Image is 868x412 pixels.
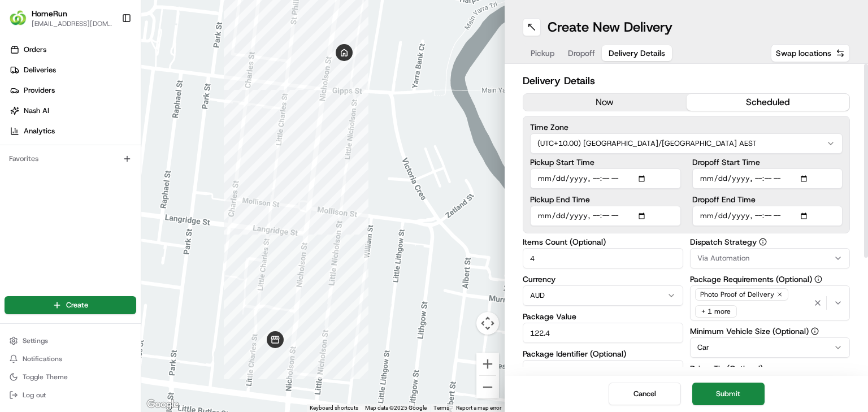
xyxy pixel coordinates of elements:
[687,94,850,111] button: scheduled
[32,19,112,28] button: [EMAIL_ADDRESS][DOMAIN_NAME]
[5,122,141,140] a: Analytics
[568,47,595,59] span: Dropoff
[5,333,136,349] button: Settings
[24,85,55,96] span: Providers
[690,238,850,246] label: Dispatch Strategy
[456,405,501,411] a: Report a map error
[365,405,427,411] span: Map data ©2025 Google
[814,275,822,283] button: Package Requirements (Optional)
[24,126,55,136] span: Analytics
[310,404,358,412] button: Keyboard shortcuts
[776,47,831,59] span: Swap locations
[690,327,850,335] label: Minimum Vehicle Size (Optional)
[24,65,56,75] span: Deliveries
[23,391,46,400] span: Log out
[690,248,850,268] button: Via Automation
[5,61,141,79] a: Deliveries
[523,248,683,268] input: Enter number of items
[23,336,48,345] span: Settings
[5,41,141,59] a: Orders
[5,102,141,120] a: Nash AI
[695,305,737,318] div: + 1 more
[24,106,49,116] span: Nash AI
[5,387,136,403] button: Log out
[697,253,749,263] span: Via Automation
[523,238,683,246] label: Items Count (Optional)
[5,351,136,367] button: Notifications
[5,296,136,314] button: Create
[692,196,843,203] label: Dropoff End Time
[23,354,62,363] span: Notifications
[609,383,681,405] button: Cancel
[523,360,683,380] input: Enter package identifier
[811,327,819,335] button: Minimum Vehicle Size (Optional)
[690,285,850,320] button: Photo Proof of Delivery+ 1 more
[476,353,499,375] button: Zoom in
[692,158,843,166] label: Dropoff Start Time
[692,383,765,405] button: Submit
[5,150,136,168] div: Favorites
[23,372,68,381] span: Toggle Theme
[530,196,681,203] label: Pickup End Time
[690,365,850,372] label: Driver Tip (Optional)
[5,369,136,385] button: Toggle Theme
[66,300,88,310] span: Create
[523,73,850,89] h2: Delivery Details
[548,18,672,36] h1: Create New Delivery
[523,313,683,320] label: Package Value
[530,158,681,166] label: Pickup Start Time
[771,44,850,62] button: Swap locations
[759,238,767,246] button: Dispatch Strategy
[24,45,46,55] span: Orders
[531,47,554,59] span: Pickup
[609,47,665,59] span: Delivery Details
[5,5,117,32] button: HomeRunHomeRun[EMAIL_ADDRESS][DOMAIN_NAME]
[476,376,499,398] button: Zoom out
[5,81,141,99] a: Providers
[700,290,774,299] span: Photo Proof of Delivery
[144,397,181,412] a: Open this area in Google Maps (opens a new window)
[530,123,843,131] label: Time Zone
[523,94,687,111] button: now
[32,8,67,19] button: HomeRun
[523,275,683,283] label: Currency
[433,405,449,411] a: Terms
[9,9,27,27] img: HomeRun
[144,397,181,412] img: Google
[523,350,683,358] label: Package Identifier (Optional)
[523,323,683,343] input: Enter package value
[690,275,850,283] label: Package Requirements (Optional)
[476,312,499,335] button: Map camera controls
